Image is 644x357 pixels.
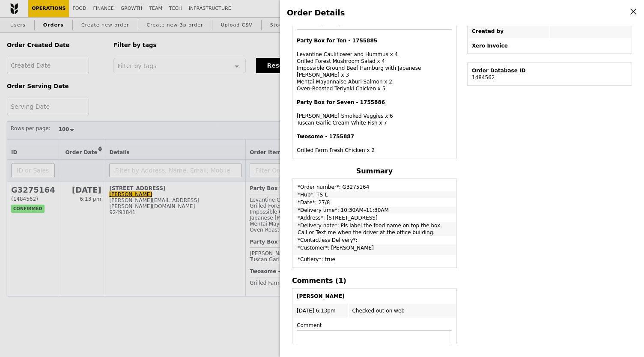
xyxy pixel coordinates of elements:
td: *Address*: [STREET_ADDRESS] [293,214,456,221]
div: Grilled Farm Fresh Chicken x 2 [297,133,452,154]
td: *Order number*: G3275164 [293,180,456,190]
td: 1484562 [468,64,631,84]
td: *Customer*: [PERSON_NAME] [293,244,456,255]
label: Comment [297,322,322,329]
h4: Party Box for Seven - 1755886 [297,99,452,106]
h4: Summary [292,167,457,175]
div: Created by [472,28,546,35]
b: [PERSON_NAME] [297,293,345,299]
td: *Date*: 27/8 [293,199,456,206]
td: *Delivery time*: 10:30AM–11:30AM [293,207,456,214]
td: *Cutlery*: true [293,256,456,267]
div: [PERSON_NAME] Smoked Veggies x 6 Tuscan Garlic Cream White Fish x 7 [297,99,452,126]
td: *Delivery note*: Pls label the food name on top the box. Call or Text me when the driver at the o... [293,222,456,236]
h4: Comments (1) [292,277,457,285]
div: Levantine Cauliflower and Hummus x 4 Grilled Forest Mushroom Salad x 4 Impossible Ground Beef Ham... [297,37,452,92]
h4: Party Box for Ten - 1755885 [297,37,452,44]
span: [DATE] 6:13pm [297,308,336,314]
h4: Twosome - 1755887 [297,133,452,140]
td: Checked out on web [349,304,456,318]
td: *Hub*: TS-L [293,191,456,198]
div: Order Database ID [472,67,627,74]
span: Meals for [297,21,452,154]
td: *Contactless Delivery*: [293,237,456,244]
span: Order Details [287,8,345,17]
div: Xero Invoice [472,42,627,49]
